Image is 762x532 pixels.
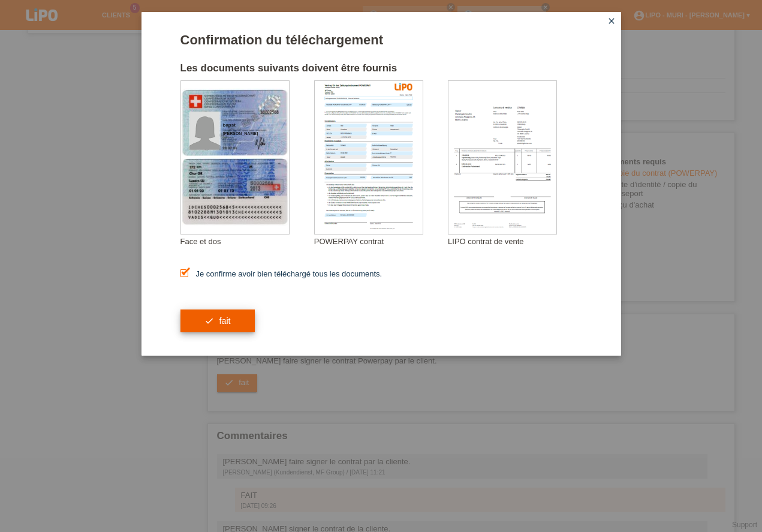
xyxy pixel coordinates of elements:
img: upload_document_confirmation_type_contract_kkg_whitelabel.png [315,81,423,234]
div: [PERSON_NAME] [223,131,283,136]
img: 39073_print.png [394,83,412,91]
h2: Les documents suivants doivent être fournis [180,62,582,80]
i: close [607,16,616,26]
a: close [604,15,619,29]
span: fait [219,316,230,326]
img: swiss_id_photo_female.png [189,112,221,150]
div: LIPO contrat de vente [448,237,582,246]
div: bapst [223,122,283,128]
div: POWERPAY contrat [314,237,448,246]
img: upload_document_confirmation_type_receipt_generic.png [448,81,556,234]
label: Je confirme avoir bien téléchargé tous les documents. [180,269,382,278]
button: check fait [180,309,255,332]
div: Face et dos [180,237,314,246]
img: upload_document_confirmation_type_id_swiss_empty.png [181,81,289,234]
i: check [204,316,214,326]
h1: Confirmation du téléchargement [180,32,582,47]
